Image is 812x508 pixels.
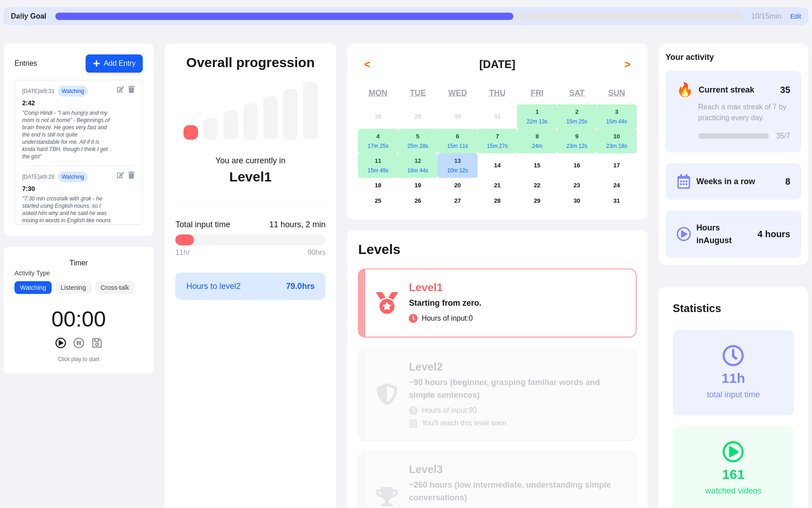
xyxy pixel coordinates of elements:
button: August 22, 2025 [517,178,557,193]
div: Level 6: ~1,750 hours (advanced, understanding native media with effort) [283,89,298,140]
button: Add Entry [86,54,143,73]
abbr: August 10, 2025 [613,133,620,140]
h2: Your activity [666,51,801,63]
abbr: August 28, 2025 [494,197,501,204]
button: July 30, 2025 [438,104,478,129]
span: 79.0 hrs [286,280,314,293]
span: watching [58,171,88,182]
div: Starting from zero. [409,297,624,309]
div: 15m 25s [557,118,597,125]
abbr: August 8, 2025 [536,133,539,140]
abbr: August 7, 2025 [496,133,499,140]
div: 10m 12s [438,167,478,174]
div: 17m 25s [358,142,398,150]
button: July 31, 2025 [478,104,517,129]
button: August 1, 202522m 13s [517,104,557,129]
div: 15m 27s [478,142,517,150]
span: 🔥 [677,82,693,98]
div: Level 3: ~260 hours (low intermediate, understanding simple conversations) [223,111,238,140]
abbr: August 11, 2025 [375,157,382,164]
button: Edit [790,12,801,21]
div: 22m 13s [517,118,557,125]
span: Hours to level 2 [186,280,241,293]
span: < [364,57,370,72]
div: 161 [722,466,744,483]
div: ~90 hours (beginner, grasping familiar words and simple sentences) [409,376,625,401]
abbr: August 30, 2025 [574,197,580,204]
button: Delete entry [128,86,135,93]
span: Click to toggle between decimal and time format [758,228,790,240]
abbr: August 29, 2025 [534,197,541,204]
abbr: Friday [531,88,543,98]
abbr: August 25, 2025 [375,197,382,204]
button: August 13, 202510m 12s [438,153,478,178]
div: watched videos [705,484,761,497]
abbr: July 31, 2025 [494,113,501,120]
button: August 9, 202523m 12s [557,129,597,153]
div: 00 : 00 [52,308,106,330]
button: Cross-talk [95,281,135,294]
abbr: August 19, 2025 [415,182,421,189]
div: 15m 44s [597,118,637,125]
abbr: August 6, 2025 [456,133,459,140]
div: ~260 hours (low intermediate, understanding simple conversations) [409,479,625,504]
div: Level 4: ~525 hours (intermediate, understanding more complex conversations) [243,103,258,140]
abbr: August 5, 2025 [416,133,419,140]
abbr: August 3, 2025 [615,108,618,115]
label: Activity Type [14,269,143,278]
button: August 8, 202524m [517,129,557,153]
abbr: August 1, 2025 [536,108,539,115]
button: August 24, 2025 [597,178,637,193]
h2: Overall progression [186,54,314,71]
div: 25m 28s [398,142,438,150]
abbr: July 30, 2025 [454,113,461,120]
abbr: August 17, 2025 [613,162,620,169]
button: August 29, 2025 [517,193,557,209]
button: August 4, 202517m 25s [358,129,398,153]
button: < [358,55,376,73]
div: You are currently in [216,154,285,167]
button: August 16, 2025 [557,153,597,178]
div: " 7:30 min crosstalk with grok - he started using English nouns, so I asked him why and he said h... [22,195,113,326]
abbr: August 4, 2025 [377,133,380,140]
abbr: August 23, 2025 [574,182,580,189]
span: Current streak [699,83,754,96]
h3: Timer [69,258,87,269]
abbr: August 24, 2025 [613,182,620,189]
abbr: August 26, 2025 [415,197,421,204]
abbr: July 29, 2025 [415,113,421,120]
button: August 10, 202523m 18s [597,129,637,153]
abbr: August 22, 2025 [534,182,541,189]
div: 2 : 42 [22,98,113,107]
button: August 20, 2025 [438,178,478,193]
abbr: August 12, 2025 [415,157,421,164]
button: August 19, 2025 [398,178,438,193]
div: Level 5: ~1,050 hours (high intermediate, understanding most everyday content) [263,96,278,140]
div: total input time [707,388,760,401]
button: Edit entry [117,86,124,93]
button: July 28, 2025 [358,104,398,129]
button: August 28, 2025 [478,193,517,209]
abbr: August 9, 2025 [575,133,578,140]
span: Hours of input: 90 [421,405,477,416]
span: Click to toggle between decimal and time format [269,218,325,231]
div: " Comp Hindi - "I am hungry and my mom is not at home" - Beginnings of brain freeze. He goes very... [22,109,113,160]
abbr: August 31, 2025 [613,197,620,204]
button: August 23, 2025 [557,178,597,193]
span: 35 /7 [776,131,790,142]
button: August 17, 2025 [597,153,637,178]
abbr: Thursday [489,88,506,98]
div: [DATE] at 9:28 [22,173,54,181]
button: Delete entry [128,171,135,179]
div: 16m 44s [398,167,438,174]
abbr: August 2, 2025 [575,108,578,115]
h3: Entries [14,58,37,69]
button: Listening [55,281,92,294]
span: Hours in August [696,221,758,247]
button: > [619,55,637,73]
abbr: Saturday [569,88,585,98]
span: > [624,57,631,72]
button: August 30, 2025 [557,193,597,209]
abbr: August 13, 2025 [454,157,461,164]
button: August 25, 2025 [358,193,398,209]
